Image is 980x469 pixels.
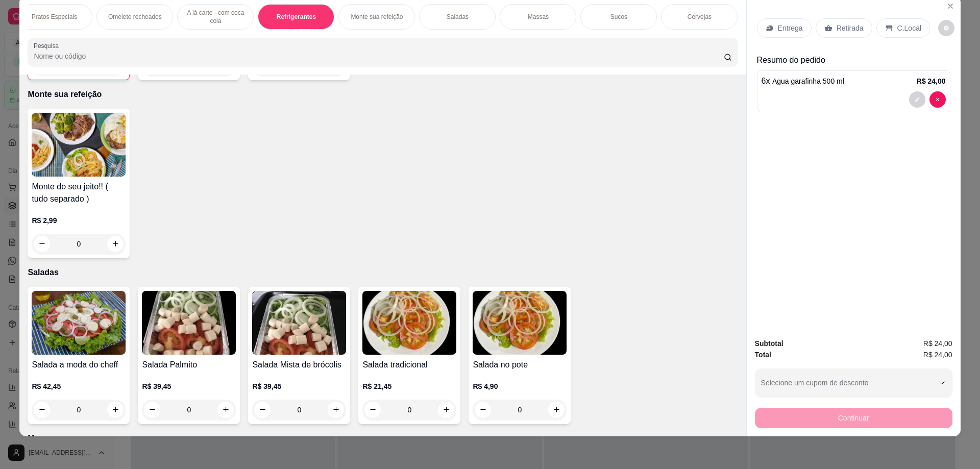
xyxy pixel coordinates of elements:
[923,349,952,360] span: R$ 24,00
[762,75,844,87] p: 6 x
[108,13,162,21] p: Omelete recheados
[32,181,126,205] h4: Monte do seu jeito!! ( tudo separado )
[144,402,160,418] button: decrease-product-quantity
[328,402,344,418] button: increase-product-quantity
[32,291,126,355] img: product-image
[438,402,454,418] button: increase-product-quantity
[32,381,126,391] p: R$ 42,45
[364,402,381,418] button: decrease-product-quantity
[528,13,549,21] p: Massas
[688,13,712,21] p: Cervejas
[757,54,950,66] p: Resumo do pedido
[929,91,946,108] button: decrease-product-quantity
[362,381,456,391] p: R$ 21,45
[351,13,403,21] p: Monte sua refeição
[772,77,844,85] span: Agua garafinha 500 ml
[142,381,236,391] p: R$ 39,45
[32,13,77,21] p: Pratos Especiais
[923,338,952,349] span: R$ 24,00
[475,402,491,418] button: decrease-product-quantity
[917,76,946,86] p: R$ 24,00
[473,381,567,391] p: R$ 4,90
[34,402,50,418] button: decrease-product-quantity
[837,23,864,33] p: Retirada
[252,291,346,355] img: product-image
[548,402,565,418] button: increase-product-quantity
[142,291,236,355] img: product-image
[897,23,921,33] p: C.Local
[277,13,316,21] p: Refrigerantes
[32,113,126,177] img: product-image
[34,41,62,50] label: Pesquisa
[473,359,567,371] h4: Salada no pote
[34,51,723,61] input: Pesquisa
[28,432,738,445] p: Massas
[28,266,738,279] p: Saladas
[32,359,126,371] h4: Salada a moda do cheff
[217,402,234,418] button: increase-product-quantity
[362,359,456,371] h4: Salada tradicional
[755,339,783,348] strong: Subtotal
[909,91,925,108] button: decrease-product-quantity
[610,13,627,21] p: Sucos
[778,23,803,33] p: Entrega
[755,368,952,397] button: Selecione um cupom de desconto
[755,351,771,359] strong: Total
[107,402,124,418] button: increase-product-quantity
[186,9,245,25] p: A lá carte - com coca cola
[32,215,126,226] p: R$ 2,99
[473,291,567,355] img: product-image
[447,13,469,21] p: Saladas
[362,291,456,355] img: product-image
[254,402,271,418] button: decrease-product-quantity
[28,88,738,101] p: Monte sua refeição
[252,381,346,391] p: R$ 39,45
[252,359,346,371] h4: Salada Mista de brócolis
[938,20,954,36] button: decrease-product-quantity
[142,359,236,371] h4: Salada Palmito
